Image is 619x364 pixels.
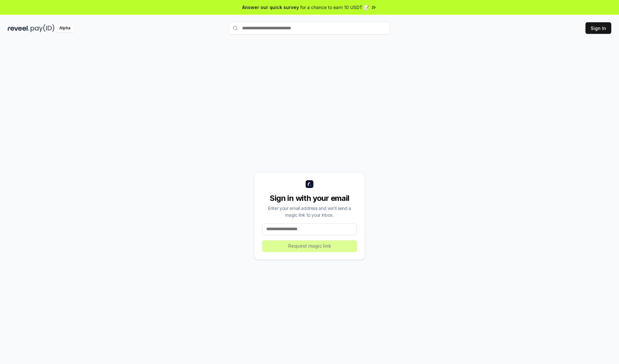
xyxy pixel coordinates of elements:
div: Sign in with your email [262,193,357,203]
span: Answer our quick survey [242,4,299,11]
img: logo_small [306,180,313,188]
div: Enter your email address and we’ll send a magic link to your inbox. [262,205,357,218]
button: Sign In [585,22,611,34]
div: Alpha [56,24,74,32]
img: reveel_dark [8,24,29,32]
img: pay_id [31,24,54,32]
span: for a chance to earn 10 USDT 📝 [300,4,369,11]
